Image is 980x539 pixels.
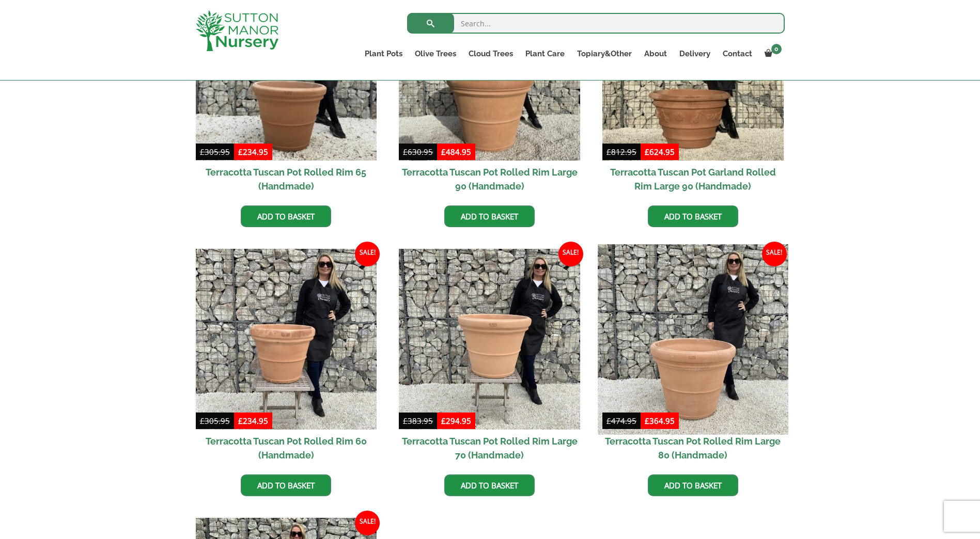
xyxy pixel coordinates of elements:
bdi: 474.95 [606,416,636,426]
a: Sale! Terracotta Tuscan Pot Rolled Rim Large 70 (Handmade) [399,249,580,467]
a: Add to basket: “Terracotta Tuscan Pot Rolled Rim Large 70 (Handmade)” [444,474,535,496]
h2: Terracotta Tuscan Pot Rolled Rim Large 70 (Handmade) [399,430,580,467]
span: £ [403,147,408,157]
a: 0 [758,46,785,61]
a: Sale! Terracotta Tuscan Pot Rolled Rim 60 (Handmade) [196,249,377,467]
span: £ [606,416,611,426]
h2: Terracotta Tuscan Pot Rolled Rim 60 (Handmade) [196,430,377,467]
span: 0 [771,44,782,54]
span: Sale! [762,242,787,266]
bdi: 812.95 [606,147,636,157]
a: Add to basket: “Terracotta Tuscan Pot Rolled Rim Large 80 (Handmade)” [648,474,738,496]
img: logo [196,10,278,51]
img: Terracotta Tuscan Pot Rolled Rim 60 (Handmade) [196,249,377,430]
span: £ [645,416,649,426]
a: Sale! Terracotta Tuscan Pot Rolled Rim Large 80 (Handmade) [602,249,784,467]
a: Add to basket: “Terracotta Tuscan Pot Garland Rolled Rim Large 90 (Handmade)” [648,205,738,227]
span: £ [606,147,611,157]
span: £ [238,416,243,426]
span: £ [403,416,408,426]
span: £ [200,416,205,426]
bdi: 383.95 [403,416,433,426]
span: £ [238,147,243,157]
a: Topiary&Other [571,46,638,61]
span: £ [441,416,446,426]
span: Sale! [355,242,380,266]
a: Plant Care [519,46,571,61]
h2: Terracotta Tuscan Pot Rolled Rim Large 90 (Handmade) [399,161,580,198]
span: £ [645,147,649,157]
h2: Terracotta Tuscan Pot Rolled Rim 65 (Handmade) [196,161,377,198]
bdi: 234.95 [238,416,268,426]
bdi: 305.95 [200,147,230,157]
bdi: 624.95 [645,147,675,157]
a: Delivery [673,46,717,61]
bdi: 630.95 [403,147,433,157]
span: Sale! [558,242,583,266]
h2: Terracotta Tuscan Pot Garland Rolled Rim Large 90 (Handmade) [602,161,784,198]
a: Add to basket: “Terracotta Tuscan Pot Rolled Rim Large 90 (Handmade)” [444,205,535,227]
input: Search... [407,13,785,34]
img: Terracotta Tuscan Pot Rolled Rim Large 80 (Handmade) [598,244,788,434]
bdi: 294.95 [441,416,471,426]
bdi: 305.95 [200,416,230,426]
a: Cloud Trees [462,46,519,61]
img: Terracotta Tuscan Pot Rolled Rim Large 70 (Handmade) [399,249,580,430]
a: Add to basket: “Terracotta Tuscan Pot Rolled Rim 60 (Handmade)” [241,474,331,496]
span: £ [441,147,446,157]
bdi: 234.95 [238,147,268,157]
a: About [638,46,673,61]
span: £ [200,147,205,157]
span: Sale! [355,511,380,535]
a: Add to basket: “Terracotta Tuscan Pot Rolled Rim 65 (Handmade)” [241,205,331,227]
h2: Terracotta Tuscan Pot Rolled Rim Large 80 (Handmade) [602,430,784,467]
a: Olive Trees [409,46,462,61]
a: Contact [717,46,758,61]
a: Plant Pots [359,46,409,61]
bdi: 484.95 [441,147,471,157]
bdi: 364.95 [645,416,675,426]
